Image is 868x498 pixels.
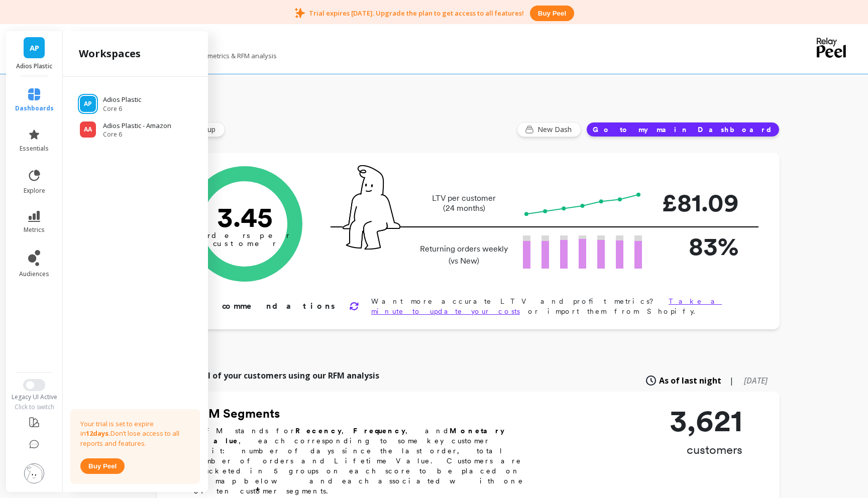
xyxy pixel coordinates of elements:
p: Want more accurate LTV and profit metrics? or import them from Shopify. [371,296,747,316]
span: New Dash [537,125,575,135]
span: | [729,375,734,387]
span: Core 6 [103,131,171,139]
img: pal seatted on line [343,165,400,250]
span: AA [84,126,92,134]
p: 83% [658,227,738,265]
span: essentials [20,145,49,153]
p: Returning orders weekly (vs New) [417,243,511,267]
p: Explore all of your customers using our RFM analysis [169,369,379,382]
tspan: orders per [199,231,290,240]
button: Buy peel [530,6,574,21]
div: Click to switch [5,403,64,411]
p: Adios Plastic - Amazon [103,121,171,131]
span: AP [30,42,39,54]
p: Your trial is set to expire in Don’t lose access to all reports and features. [80,419,190,449]
span: AP [84,100,92,108]
span: audiences [19,270,49,278]
p: LTV per customer (24 months) [417,193,511,213]
p: Recommendations [191,300,337,312]
p: Adios Plastic [103,95,141,105]
p: 3,621 [670,406,742,436]
div: Legacy UI Active [5,393,64,401]
span: [DATE] [744,375,768,386]
span: As of last night [659,375,721,387]
p: RFM stands for , , and , each corresponding to some key customer trait: number of days since the ... [194,426,535,496]
span: metrics [24,226,45,234]
tspan: customer [213,239,277,248]
button: Buy peel [80,458,125,474]
strong: 12 days. [86,429,111,438]
span: explore [24,187,45,195]
img: profile picture [24,463,44,483]
h2: RFM Segments [194,406,535,422]
p: customers [670,442,742,458]
text: 3.45 [217,200,273,233]
p: Trial expires [DATE]. Upgrade the plan to get access to all features! [309,9,524,18]
button: Switch to New UI [23,379,45,391]
h2: workspaces [79,47,141,61]
p: £81.09 [658,184,738,221]
p: Adios Plastic [16,62,53,70]
b: Recency [295,427,342,435]
span: dashboards [15,104,54,112]
b: Frequency [353,427,405,435]
button: New Dash [517,122,581,137]
span: Core 6 [103,105,141,113]
button: Go to my main Dashboard [586,122,780,137]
